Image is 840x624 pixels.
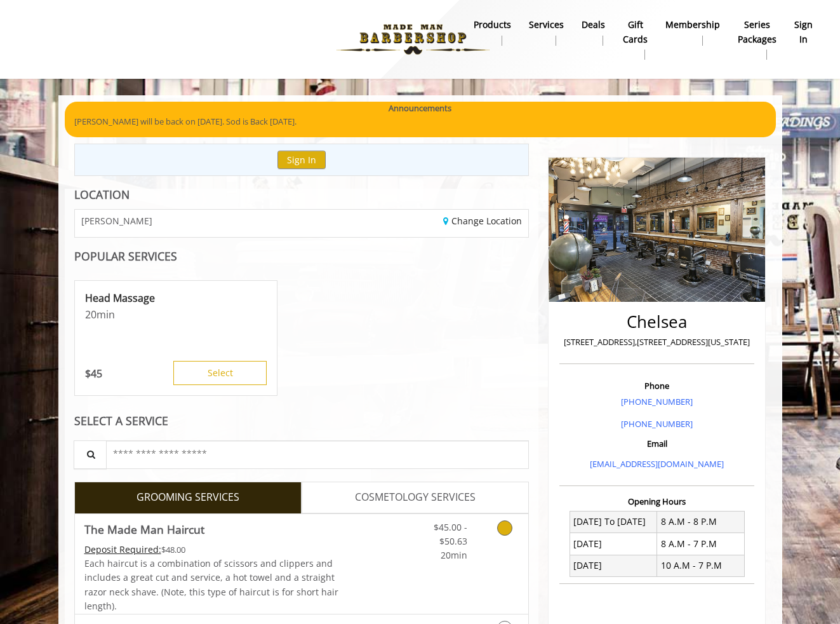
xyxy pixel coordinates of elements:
[74,440,107,469] button: Service Search
[465,16,520,49] a: Productsproducts
[563,313,751,331] h2: Chelsea
[97,308,115,322] span: min
[137,489,239,506] span: GROOMING SERVICES
[520,16,573,49] a: ServicesServices
[84,543,340,557] div: $48.00
[85,367,91,381] span: $
[85,291,267,305] p: Head Massage
[623,18,648,46] b: gift cards
[738,18,777,46] b: Series packages
[665,18,720,32] b: Membership
[529,18,564,32] b: Services
[563,336,751,349] p: [STREET_ADDRESS],[STREET_ADDRESS][US_STATE]
[355,489,476,506] span: COSMETOLOGY SERVICES
[570,511,657,532] td: [DATE] To [DATE]
[621,418,693,430] a: [PHONE_NUMBER]
[657,555,745,576] td: 10 A.M - 7 P.M
[794,18,813,46] b: sign in
[563,439,751,448] h3: Email
[573,16,614,49] a: DealsDeals
[474,18,511,32] b: products
[621,396,693,407] a: [PHONE_NUMBER]
[85,367,102,381] p: 45
[389,102,451,115] b: Announcements
[81,216,152,226] span: [PERSON_NAME]
[570,555,657,576] td: [DATE]
[785,16,822,49] a: sign insign in
[441,549,467,561] span: 20min
[326,4,500,74] img: Made Man Barbershop logo
[84,543,161,555] span: This service needs some Advance to be paid before we block your appointment
[74,248,177,264] b: POPULAR SERVICES
[443,215,522,227] a: Change Location
[434,521,467,547] span: $45.00 - $50.63
[563,381,751,390] h3: Phone
[570,533,657,555] td: [DATE]
[729,16,785,63] a: Series packagesSeries packages
[582,18,605,32] b: Deals
[657,511,745,532] td: 8 A.M - 8 P.M
[559,497,754,506] h3: Opening Hours
[74,115,766,128] p: [PERSON_NAME] will be back on [DATE]. Sod is Back [DATE].
[614,16,657,63] a: Gift cardsgift cards
[84,520,204,538] b: The Made Man Haircut
[173,361,267,385] button: Select
[657,16,729,49] a: MembershipMembership
[74,187,130,202] b: LOCATION
[590,458,724,470] a: [EMAIL_ADDRESS][DOMAIN_NAME]
[74,415,530,427] div: SELECT A SERVICE
[85,308,267,322] p: 20
[84,557,338,612] span: Each haircut is a combination of scissors and clippers and includes a great cut and service, a ho...
[657,533,745,555] td: 8 A.M - 7 P.M
[277,151,326,169] button: Sign In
